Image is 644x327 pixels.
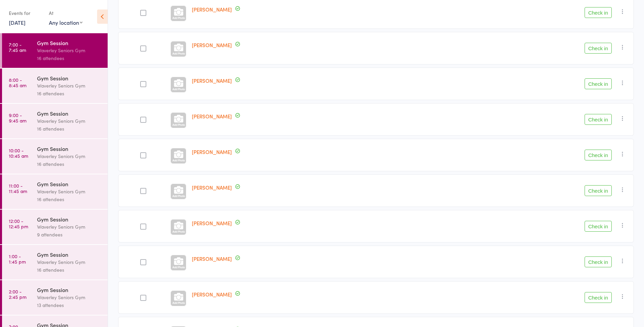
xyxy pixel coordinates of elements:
a: 1:00 -1:45 pmGym SessionWaverley Seniors Gym16 attendees [2,245,108,280]
a: [PERSON_NAME] [192,148,232,155]
a: 8:00 -8:45 amGym SessionWaverley Seniors Gym16 attendees [2,69,108,103]
div: 16 attendees [37,195,102,203]
a: 7:00 -7:45 amGym SessionWaverley Seniors Gym16 attendees [2,33,108,68]
button: Check in [585,114,612,125]
div: Gym Session [37,286,102,293]
div: 16 attendees [37,125,102,133]
time: 1:00 - 1:45 pm [9,253,26,264]
div: Waverley Seniors Gym [37,117,102,125]
time: 8:00 - 8:45 am [9,77,26,88]
a: 11:00 -11:45 amGym SessionWaverley Seniors Gym16 attendees [2,174,108,209]
div: Gym Session [37,145,102,152]
div: Waverley Seniors Gym [37,258,102,266]
div: Gym Session [37,110,102,117]
time: 10:00 - 10:45 am [9,148,28,158]
div: 9 attendees [37,231,102,238]
a: [PERSON_NAME] [192,113,232,120]
button: Check in [585,150,612,160]
button: Check in [585,43,612,54]
a: 2:00 -2:45 pmGym SessionWaverley Seniors Gym13 attendees [2,280,108,315]
div: Waverley Seniors Gym [37,46,102,54]
a: [DATE] [9,19,25,26]
a: [PERSON_NAME] [192,219,232,227]
time: 7:00 - 7:45 am [9,42,26,53]
div: Waverley Seniors Gym [37,82,102,90]
a: 10:00 -10:45 amGym SessionWaverley Seniors Gym16 attendees [2,139,108,174]
a: 12:00 -12:45 pmGym SessionWaverley Seniors Gym9 attendees [2,210,108,244]
a: [PERSON_NAME] [192,77,232,84]
div: 16 attendees [37,54,102,62]
button: Check in [585,7,612,18]
button: Check in [585,185,612,196]
button: Check in [585,221,612,232]
div: Gym Session [37,251,102,258]
a: [PERSON_NAME] [192,291,232,298]
time: 12:00 - 12:45 pm [9,218,28,229]
button: Check in [585,292,612,303]
a: [PERSON_NAME] [192,6,232,13]
div: Gym Session [37,74,102,82]
a: 9:00 -9:45 amGym SessionWaverley Seniors Gym16 attendees [2,104,108,138]
time: 2:00 - 2:45 pm [9,289,26,300]
a: [PERSON_NAME] [192,184,232,191]
div: At [49,7,82,19]
button: Check in [585,78,612,89]
div: Gym Session [37,180,102,188]
div: 16 attendees [37,90,102,97]
div: Waverley Seniors Gym [37,293,102,301]
div: 16 attendees [37,160,102,168]
time: 11:00 - 11:45 am [9,183,27,194]
div: 13 attendees [37,301,102,309]
div: Waverley Seniors Gym [37,223,102,231]
div: Any location [49,19,82,26]
div: 16 attendees [37,266,102,274]
a: [PERSON_NAME] [192,255,232,262]
div: Waverley Seniors Gym [37,188,102,195]
div: Events for [9,7,42,19]
button: Check in [585,256,612,267]
div: Waverley Seniors Gym [37,152,102,160]
div: Gym Session [37,215,102,223]
a: [PERSON_NAME] [192,41,232,49]
time: 9:00 - 9:45 am [9,112,26,123]
div: Gym Session [37,39,102,46]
